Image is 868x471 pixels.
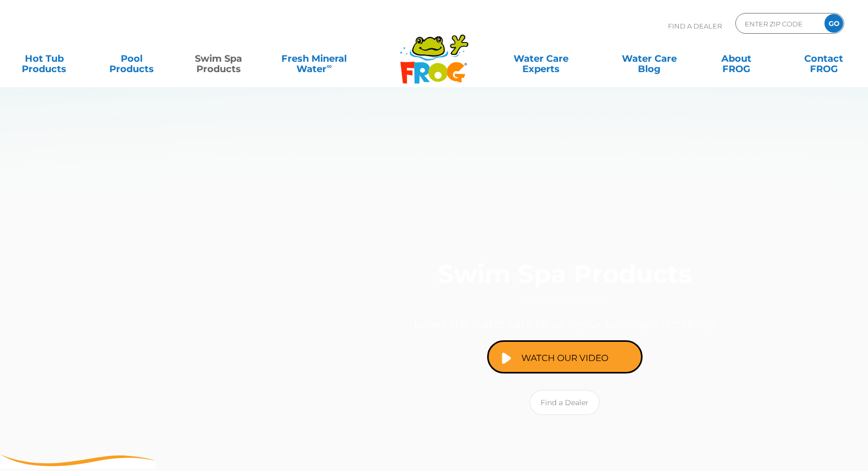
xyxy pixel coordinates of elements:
[703,48,771,69] a: AboutFROG
[530,390,600,415] a: Find a Dealer
[486,48,596,69] a: Water CareExperts
[326,62,332,70] sup: ∞
[790,48,858,69] a: ContactFROG
[10,48,78,69] a: Hot TubProducts
[668,13,722,39] p: Find A Dealer
[97,48,165,69] a: PoolProducts
[394,21,474,84] img: Frog Products Logo
[487,340,643,373] a: Watch Our Video
[616,48,684,69] a: Water CareBlog
[276,260,855,303] h1: Swim Spa Products
[184,48,252,69] a: Swim SpaProducts
[272,48,357,69] a: Fresh MineralWater∞
[824,14,843,33] input: GO
[276,313,855,335] p: Leave the water care to us – your swim spa is calling!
